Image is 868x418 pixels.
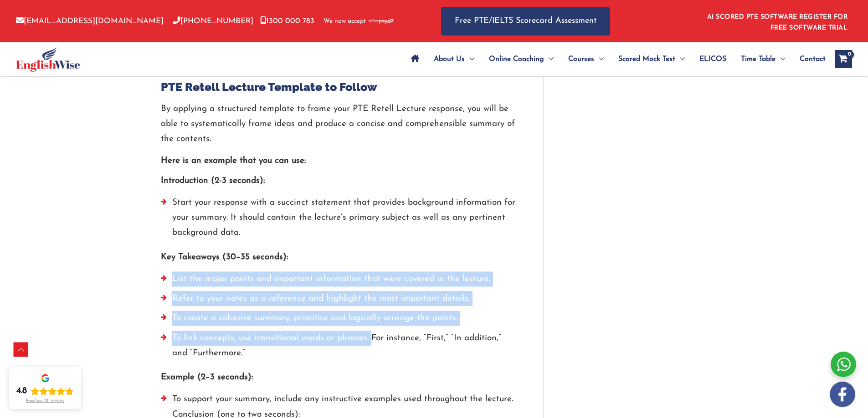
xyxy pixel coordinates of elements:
span: Menu Toggle [544,43,554,75]
img: Afterpay-Logo [369,19,394,24]
span: Courses [568,43,594,75]
img: white-facebook.png [830,382,855,407]
h2: PTE Retell Lecture Template to Follow [161,80,516,95]
aside: Header Widget 1 [702,6,852,36]
a: [EMAIL_ADDRESS][DOMAIN_NAME] [16,17,164,25]
span: About Us [434,43,465,75]
strong: Example (2–3 seconds): [161,373,253,382]
span: ELICOS [699,43,726,75]
img: cropped-ew-logo [16,47,80,72]
strong: Key Takeaways (30–35 seconds): [161,253,288,262]
a: Online CoachingMenu Toggle [482,43,561,75]
span: Scored Mock Test [618,43,675,75]
div: 4.8 [16,386,27,397]
nav: Site Navigation: Main Menu [404,43,826,75]
a: Scored Mock TestMenu Toggle [611,43,692,75]
strong: Introduction (2-3 seconds): [161,176,265,185]
li: Refer to your notes as a reference and highlight the most important details. [161,291,516,311]
a: Time TableMenu Toggle [734,43,792,75]
a: ELICOS [692,43,734,75]
span: Contact [800,43,826,75]
a: 1300 000 783 [260,17,314,25]
a: CoursesMenu Toggle [561,43,611,75]
strong: Here is an example that you can use: [161,156,306,165]
p: By applying a structured template to frame your PTE Retell Lecture response, you will be able to ... [161,101,516,147]
span: Time Table [741,43,776,75]
li: List the major points and important information that were covered in the lecture. [161,272,516,291]
span: Menu Toggle [776,43,785,75]
span: Menu Toggle [594,43,604,75]
li: Start your response with a succinct statement that provides background information for your summa... [161,195,516,245]
div: Rating: 4.8 out of 5 [16,386,74,397]
li: To link concepts, use transitional words or phrases. For instance, “First,” “In addition,” and “F... [161,331,516,366]
a: View Shopping Cart, empty [835,50,852,68]
a: [PHONE_NUMBER] [173,17,253,25]
span: We now accept [324,17,366,26]
span: Online Coaching [489,43,544,75]
a: Contact [792,43,826,75]
span: Menu Toggle [675,43,685,75]
span: Menu Toggle [465,43,474,75]
a: Free PTE/IELTS Scorecard Assessment [441,7,610,35]
div: Read our 721 reviews [26,398,64,403]
li: To create a cohesive summary, prioritise and logically arrange the points. [161,311,516,330]
a: AI SCORED PTE SOFTWARE REGISTER FOR FREE SOFTWARE TRIAL [707,14,848,31]
a: About UsMenu Toggle [426,43,482,75]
